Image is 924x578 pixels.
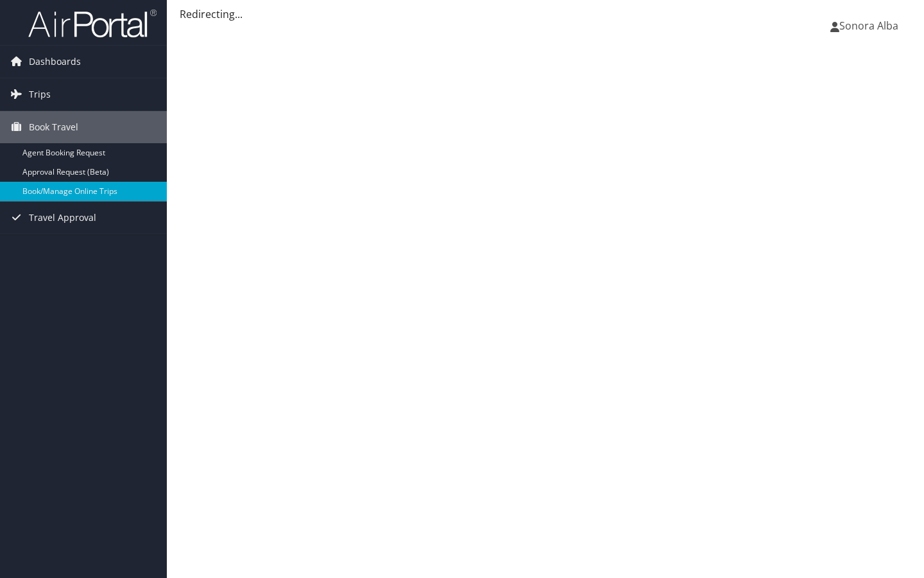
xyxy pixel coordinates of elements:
span: Sonora Alba [839,19,898,33]
span: Dashboards [29,46,81,78]
img: airportal-logo.png [28,8,157,39]
a: Sonora Alba [830,6,911,45]
div: Redirecting... [180,6,911,22]
span: Travel Approval [29,202,96,234]
span: Trips [29,78,51,110]
span: Book Travel [29,111,78,143]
